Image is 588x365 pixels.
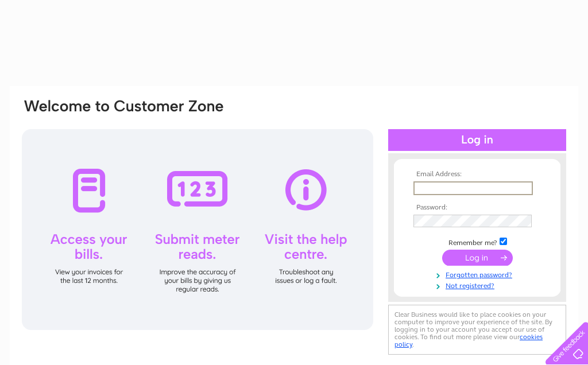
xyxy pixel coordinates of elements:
[413,279,544,290] a: Not registered?
[413,269,544,279] a: Forgotten password?
[411,236,544,247] td: Remember me?
[411,204,544,212] th: Password:
[442,250,513,266] input: Submit
[394,333,543,348] a: cookies policy
[411,170,544,178] th: Email Address:
[388,305,566,355] div: Clear Business would like to place cookies on your computer to improve your experience of the sit...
